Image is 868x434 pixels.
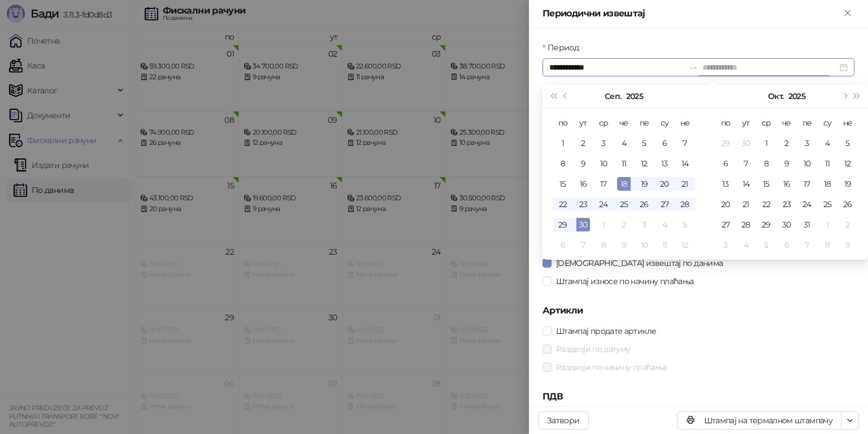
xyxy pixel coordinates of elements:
[759,136,773,150] div: 1
[658,218,671,231] div: 4
[837,174,858,194] td: 2025-10-19
[780,218,793,231] div: 30
[821,157,834,170] div: 11
[759,238,773,252] div: 5
[542,304,854,317] h5: Артикли
[553,133,573,153] td: 2025-09-01
[547,85,559,108] button: Претходна година (Control + left)
[715,113,736,133] th: по
[837,133,858,153] td: 2025-10-05
[837,235,858,255] td: 2025-11-09
[719,136,732,150] div: 29
[837,214,858,235] td: 2025-11-02
[637,238,651,252] div: 10
[776,194,797,214] td: 2025-10-23
[715,153,736,174] td: 2025-10-06
[675,153,695,174] td: 2025-09-14
[817,133,837,153] td: 2025-10-04
[837,194,858,214] td: 2025-10-26
[678,218,692,231] div: 5
[573,214,593,235] td: 2025-09-30
[776,214,797,235] td: 2025-10-30
[756,235,776,255] td: 2025-11-05
[634,194,654,214] td: 2025-09-26
[817,174,837,194] td: 2025-10-18
[617,238,631,252] div: 9
[576,136,590,150] div: 2
[593,133,614,153] td: 2025-09-03
[736,174,756,194] td: 2025-10-14
[658,136,671,150] div: 6
[605,85,621,108] button: Изабери месец
[841,7,854,20] button: Close
[614,113,634,133] th: че
[797,133,817,153] td: 2025-10-03
[841,136,854,150] div: 5
[675,133,695,153] td: 2025-09-07
[552,343,635,355] span: Раздвоји по датуму
[800,197,814,211] div: 24
[542,390,854,403] h5: ПДВ
[549,61,684,74] input: Период
[736,194,756,214] td: 2025-10-21
[654,133,675,153] td: 2025-09-06
[576,238,590,252] div: 7
[756,113,776,133] th: ср
[719,177,732,191] div: 13
[559,85,572,108] button: Претходни месец (PageUp)
[675,174,695,194] td: 2025-09-21
[739,218,753,231] div: 28
[678,157,692,170] div: 14
[614,174,634,194] td: 2025-09-18
[617,157,631,170] div: 11
[556,197,570,211] div: 22
[637,177,651,191] div: 19
[719,238,732,252] div: 3
[553,194,573,214] td: 2025-09-22
[576,197,590,211] div: 23
[841,218,854,231] div: 2
[593,194,614,214] td: 2025-09-24
[776,235,797,255] td: 2025-11-06
[797,153,817,174] td: 2025-10-10
[573,153,593,174] td: 2025-09-09
[654,153,675,174] td: 2025-09-13
[597,218,610,231] div: 1
[637,197,651,211] div: 26
[851,85,863,108] button: Следећа година (Control + right)
[797,113,817,133] th: пе
[637,136,651,150] div: 5
[715,174,736,194] td: 2025-10-13
[797,235,817,255] td: 2025-11-07
[715,194,736,214] td: 2025-10-20
[678,177,692,191] div: 21
[626,85,643,108] button: Изабери годину
[637,157,651,170] div: 12
[715,214,736,235] td: 2025-10-27
[768,85,783,108] button: Изабери месец
[756,133,776,153] td: 2025-10-01
[800,177,814,191] div: 17
[800,136,814,150] div: 3
[736,214,756,235] td: 2025-10-28
[736,235,756,255] td: 2025-11-04
[634,153,654,174] td: 2025-09-12
[573,194,593,214] td: 2025-09-23
[675,214,695,235] td: 2025-10-05
[739,177,753,191] div: 14
[593,214,614,235] td: 2025-10-01
[736,153,756,174] td: 2025-10-07
[542,41,585,54] label: Период
[759,197,773,211] div: 22
[756,153,776,174] td: 2025-10-08
[780,157,793,170] div: 9
[800,218,814,231] div: 31
[573,133,593,153] td: 2025-09-02
[658,157,671,170] div: 13
[797,174,817,194] td: 2025-10-17
[678,238,692,252] div: 12
[654,174,675,194] td: 2025-09-20
[617,136,631,150] div: 4
[759,218,773,231] div: 29
[759,177,773,191] div: 15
